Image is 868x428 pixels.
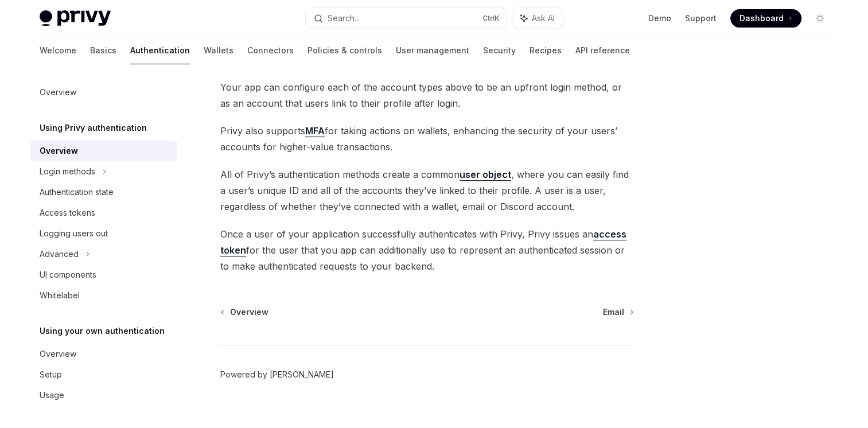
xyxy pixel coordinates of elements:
a: Recipes [530,37,562,64]
img: light logo [40,10,111,26]
div: Logging users out [40,227,108,240]
span: Ctrl K [482,14,500,23]
div: Whitelabel [40,289,80,302]
a: Policies & controls [308,37,382,64]
span: All of Privy’s authentication methods create a common , where you can easily find a user’s unique... [220,166,634,215]
span: Privy also supports for taking actions on wallets, enhancing the security of your users’ accounts... [220,123,634,155]
a: Overview [221,306,268,318]
a: MFA [305,125,325,137]
a: Security [483,37,516,64]
a: Connectors [247,37,294,64]
div: UI components [40,268,96,282]
div: Access tokens [40,206,95,220]
a: Welcome [40,37,76,64]
a: Powered by [PERSON_NAME] [220,369,334,380]
div: Advanced [40,247,79,261]
h5: Using Privy authentication [40,121,147,135]
div: Login methods [40,165,95,178]
a: Demo [648,13,671,24]
span: Dashboard [739,13,784,24]
a: Access tokens [30,203,177,223]
h5: Using your own authentication [40,324,165,338]
div: Usage [40,388,64,402]
a: Email [603,306,633,318]
button: Ask AI [512,8,563,29]
span: Your app can configure each of the account types above to be an upfront login method, or as an ac... [220,79,634,111]
a: Whitelabel [30,285,177,306]
a: Dashboard [730,9,801,28]
span: Once a user of your application successfully authenticates with Privy, Privy issues an for the us... [220,226,634,274]
a: Wallets [204,37,233,64]
a: Overview [30,141,177,161]
a: Authentication state [30,182,177,203]
div: Authentication state [40,185,114,199]
span: Email [603,306,624,318]
span: Ask AI [532,13,555,24]
a: API reference [575,37,630,64]
div: Overview [40,85,76,99]
a: Logging users out [30,223,177,244]
div: Search... [328,11,360,25]
div: Setup [40,368,62,382]
a: Overview [30,344,177,364]
button: Toggle dark mode [811,9,829,28]
a: Authentication [130,37,190,64]
div: Overview [40,144,78,158]
a: Support [685,13,717,24]
a: Setup [30,364,177,385]
a: user object [460,169,511,181]
div: Overview [40,347,76,361]
button: Search...CtrlK [306,8,507,29]
a: UI components [30,264,177,285]
a: User management [396,37,469,64]
a: Basics [90,37,116,64]
a: Usage [30,385,177,406]
span: Overview [230,306,268,318]
a: Overview [30,82,177,103]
